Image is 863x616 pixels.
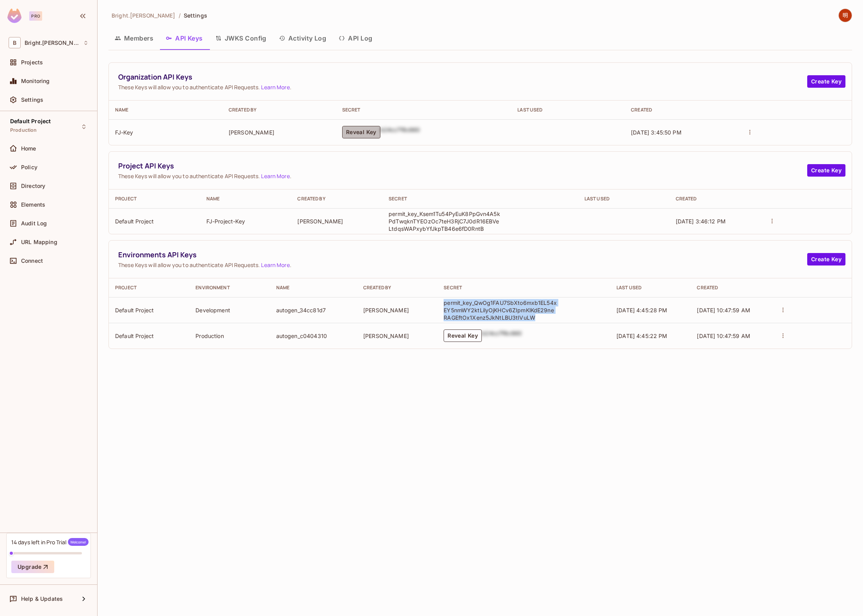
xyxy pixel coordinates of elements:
a: Learn More [261,83,289,91]
div: Last Used [584,196,663,202]
div: Name [206,196,285,202]
img: SReyMgAAAABJRU5ErkJggg== [7,9,21,23]
span: [DATE] 3:45:50 PM [631,129,682,136]
div: Created By [229,107,330,113]
button: API Log [332,28,378,48]
div: b24cc7f8c660 [482,329,522,342]
span: Directory [21,183,45,189]
span: Bright.[PERSON_NAME] [112,12,176,19]
div: Secret [444,285,604,291]
div: b24cc7f8c660 [380,126,420,138]
button: Activity Log [273,28,333,48]
span: Projects [21,59,43,65]
button: actions [767,216,778,227]
div: Secret [389,196,572,202]
span: Elements [21,202,45,208]
span: Workspace: Bright.Lee [25,40,79,46]
span: URL Mapping [21,239,57,245]
div: Created [697,285,765,291]
td: autogen_34cc81d7 [270,297,357,323]
div: Created [676,196,755,202]
td: Production [189,323,270,349]
div: Project [115,196,194,202]
td: autogen_c0404310 [270,323,357,349]
span: [DATE] 3:46:12 PM [676,218,726,225]
p: permit_key_Ksem1Tu54PyEuK8PpGvn4A5kPdTwqknTYEOzOc7teH3RjC7J0dR16EBVeLtdqsWAPxybYfJkpTB46e6fD0RntB [389,210,502,232]
a: Learn More [261,261,289,269]
span: These Keys will allow you to authenticate API Requests. . [118,83,807,91]
span: Audit Log [21,220,47,227]
button: actions [778,330,788,341]
div: Last Used [517,107,618,113]
span: Welcome! [68,538,89,546]
td: [PERSON_NAME] [291,208,382,234]
span: Default Project [10,118,51,124]
button: Create Key [807,164,845,177]
li: / [179,12,181,19]
span: Help & Updates [21,596,63,602]
button: Create Key [807,75,845,88]
button: JWKS Config [209,28,273,48]
span: Policy [21,164,37,170]
div: 14 days left in Pro Trial [11,538,89,546]
span: [DATE] 4:45:22 PM [616,333,668,339]
td: Default Project [109,208,200,234]
button: Create Key [807,253,845,266]
span: [DATE] 10:47:59 AM [697,333,750,339]
td: FJ-Project-Key [200,208,291,234]
div: Project [115,285,183,291]
button: Reveal Key [342,126,380,138]
a: Learn More [261,172,289,180]
button: actions [744,127,755,138]
span: B [9,37,21,48]
div: Last Used [616,285,684,291]
span: [DATE] 10:47:59 AM [697,307,750,313]
span: These Keys will allow you to authenticate API Requests. . [118,172,807,180]
button: Members [108,28,160,48]
span: These Keys will allow you to authenticate API Requests. . [118,261,807,269]
td: [PERSON_NAME] [357,323,437,349]
div: Secret [342,107,505,113]
div: Name [276,285,351,291]
div: Created By [297,196,376,202]
td: FJ-Key [109,119,222,145]
span: Settings [21,97,43,103]
div: Pro [29,11,42,21]
span: Connect [21,258,43,264]
p: permit_key_QwOg1FAU7SbXto6mxb1EL54xEY5nmWY2ktLilyOjKHCv6ZIpmKlKdE29neRAGEftOx1Xenz5JkNtLBU3tIVuLW [444,299,557,321]
td: Default Project [109,323,189,349]
span: Home [21,145,36,152]
span: Settings [184,12,207,19]
button: actions [778,304,788,315]
button: API Keys [160,28,209,48]
td: [PERSON_NAME] [357,297,437,323]
span: Monitoring [21,78,50,84]
span: Production [10,127,37,133]
span: Environments API Keys [118,250,807,260]
td: Default Project [109,297,189,323]
span: [DATE] 4:45:28 PM [616,307,668,313]
button: Reveal Key [444,329,482,342]
span: Organization API Keys [118,72,807,82]
td: [PERSON_NAME] [222,119,336,145]
button: Upgrade [11,561,54,573]
div: Created By [363,285,431,291]
td: Development [189,297,270,323]
img: Lee明 [839,9,852,22]
div: Created [631,107,732,113]
div: Name [115,107,216,113]
span: Project API Keys [118,161,807,171]
div: Environment [195,285,263,291]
